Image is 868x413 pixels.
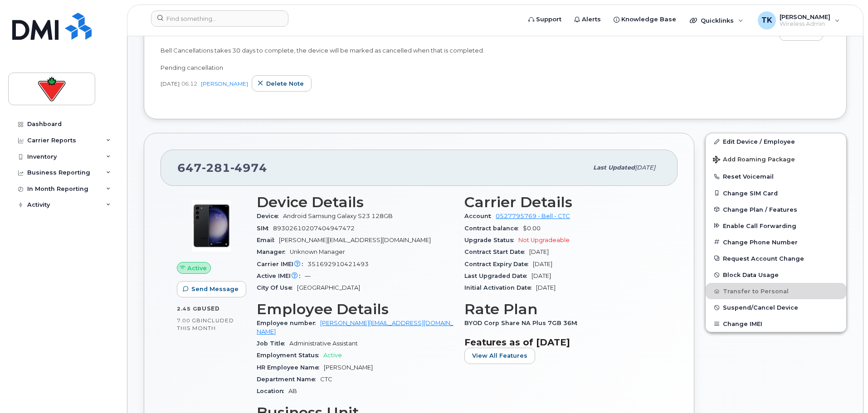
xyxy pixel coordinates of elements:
button: Reset Voicemail [706,168,846,185]
span: Device [257,213,283,219]
span: 4974 [230,161,267,175]
span: [PERSON_NAME] [780,13,830,20]
span: 7.00 GB [177,317,201,324]
button: Change IMEI [706,316,846,332]
span: CTC [320,376,332,383]
span: [GEOGRAPHIC_DATA] [297,284,360,291]
span: Carrier IMEI [257,261,307,267]
span: Last Upgraded Date [464,272,532,279]
span: 281 [202,161,230,175]
button: Transfer to Personal [706,283,846,299]
span: $0.00 [523,225,541,232]
button: Block Data Usage [706,267,846,283]
span: Wireless Admin [780,20,830,28]
span: Not Upgradeable [518,237,570,243]
span: Knowledge Base [621,15,676,24]
span: included this month [177,317,234,332]
span: View All Features [472,351,527,360]
span: Enable Call Forwarding [723,222,796,229]
span: Department Name [257,376,320,383]
span: 06:12 [181,80,197,87]
span: — [305,272,311,279]
a: 0527795769 - Bell - CTC [496,213,570,219]
h3: Features as of [DATE] [464,337,661,348]
a: [PERSON_NAME] [201,80,248,87]
span: Upgrade Status [464,237,518,243]
span: Suspend/Cancel Device [723,304,798,311]
span: [DATE] [536,284,556,291]
span: Contract balance [464,225,523,232]
a: Alerts [568,10,607,29]
span: Alerts [582,15,601,24]
button: Send Message [177,281,246,297]
span: HR Employee Name [257,364,324,371]
img: image20231002-3703462-r49339.jpeg [184,199,239,253]
h3: Employee Details [257,301,454,317]
span: Active [187,264,207,272]
span: Administrative Assistant [289,340,358,347]
span: Manager [257,248,290,255]
span: 89302610207404947472 [273,225,355,232]
span: [DATE] [529,248,549,255]
span: [DATE] [635,164,655,171]
span: Employment Status [257,352,323,359]
span: Job Title [257,340,289,347]
button: View All Features [464,348,535,364]
button: Suspend/Cancel Device [706,299,846,316]
a: Knowledge Base [607,10,683,29]
span: Initial Activation Date [464,284,536,291]
h3: Device Details [257,194,454,210]
span: SIM [257,225,273,232]
div: Tatiana Kostenyuk [751,11,846,29]
button: Request Account Change [706,250,846,267]
span: Quicklinks [701,17,734,24]
a: Support [522,10,568,29]
span: 351692910421493 [307,261,369,267]
span: AB [288,388,297,394]
button: Delete note [252,75,312,92]
span: Contract Expiry Date [464,261,533,267]
div: Quicklinks [683,11,750,29]
a: [PERSON_NAME][EMAIL_ADDRESS][DOMAIN_NAME] [257,320,453,335]
h3: Rate Plan [464,301,661,317]
h3: Carrier Details [464,194,661,210]
a: Edit Device / Employee [706,133,846,150]
span: [DATE] [161,80,180,87]
span: Active IMEI [257,272,305,279]
span: Account [464,213,496,219]
span: City Of Use [257,284,297,291]
span: Employee number [257,320,320,326]
button: Enable Call Forwarding [706,218,846,234]
span: 647 [177,161,267,175]
span: Active [323,352,342,359]
span: [PERSON_NAME] [324,364,373,371]
span: Add Roaming Package [713,156,795,165]
input: Find something... [151,10,288,27]
span: Support [536,15,561,24]
span: Unknown Manager [290,248,345,255]
span: BYOD Corp Share NA Plus 7GB 36M [464,320,582,326]
span: 2.45 GB [177,306,202,312]
span: Contract Start Date [464,248,529,255]
span: TK [761,15,772,26]
span: Change Plan / Features [723,206,797,213]
span: Android Samsung Galaxy S23 128GB [283,213,393,219]
button: Change Phone Number [706,234,846,250]
span: used [202,305,220,312]
span: Last updated [593,164,635,171]
button: Change SIM Card [706,185,846,201]
button: Change Plan / Features [706,201,846,218]
span: Email [257,237,279,243]
span: Delete note [266,79,304,88]
button: Add Roaming Package [706,150,846,168]
span: [DATE] [532,272,551,279]
span: Send Message [191,285,239,293]
span: [DATE] [533,261,552,267]
span: [PERSON_NAME][EMAIL_ADDRESS][DOMAIN_NAME] [279,237,431,243]
span: Location [257,388,288,394]
span: Bell Cancellations takes 30 days to complete, the device will be marked as cancelled when that is... [161,47,484,71]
